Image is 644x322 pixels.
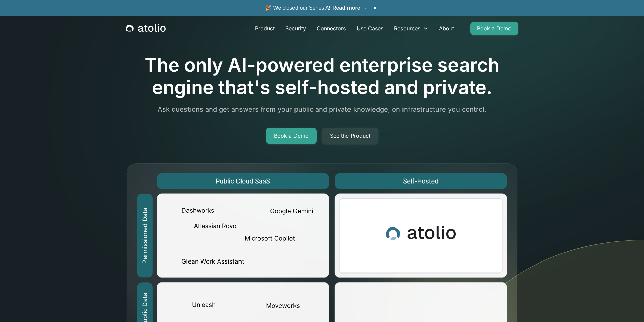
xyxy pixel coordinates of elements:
a: Use Cases [351,22,389,35]
a: See the Product [322,128,378,144]
a: Book a Demo [266,128,317,144]
a: Security [280,22,311,35]
a: Read more → [332,5,367,11]
a: Connectors [311,22,351,35]
div: Resources [389,22,434,35]
button: × [371,4,379,12]
p: Ask questions and get answers from your public and private knowledge, on infrastructure you control. [126,104,518,114]
div: Resources [394,24,420,32]
a: Book a Demo [470,22,518,35]
a: About [434,22,460,35]
a: Product [250,22,280,35]
h1: The only AI-powered enterprise search engine that's self-hosted and private. [126,54,518,99]
a: home [126,24,166,33]
span: 🎉 We closed our Series A! [265,4,367,12]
